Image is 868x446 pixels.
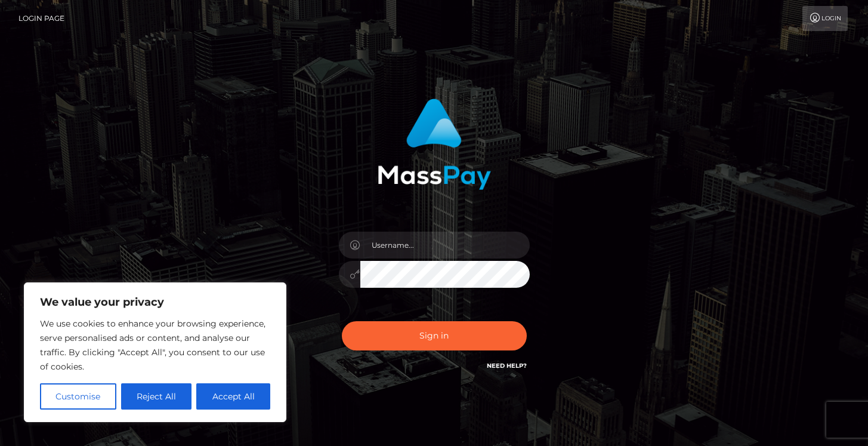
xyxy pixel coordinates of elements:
div: We value your privacy [24,282,286,422]
button: Reject All [121,383,192,410]
button: Customise [40,383,116,410]
img: MassPay Login [378,99,491,190]
a: Login [802,6,848,31]
p: We value your privacy [40,295,270,309]
button: Sign in [342,321,527,350]
p: We use cookies to enhance your browsing experience, serve personalised ads or content, and analys... [40,316,270,374]
a: Need Help? [487,362,527,370]
a: Login Page [18,6,64,31]
button: Accept All [196,383,270,410]
input: Username... [360,232,530,259]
